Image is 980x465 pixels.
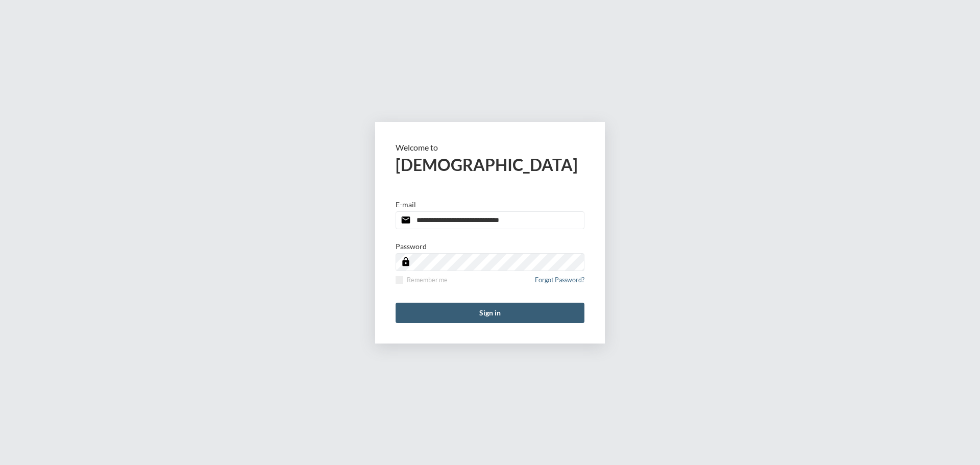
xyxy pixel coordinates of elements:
[396,242,427,251] p: Password
[396,200,416,209] p: E-mail
[535,276,584,290] a: Forgot Password?
[396,276,448,284] label: Remember me
[396,142,584,152] p: Welcome to
[396,155,584,175] h2: [DEMOGRAPHIC_DATA]
[396,303,584,323] button: Sign in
